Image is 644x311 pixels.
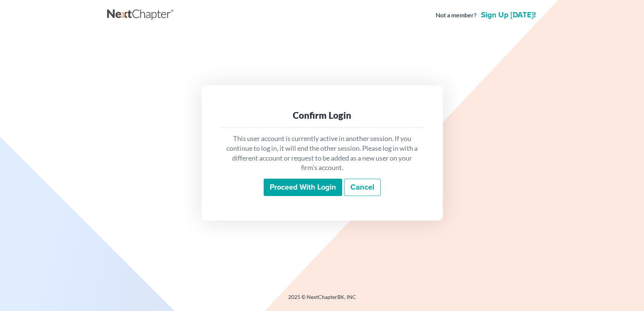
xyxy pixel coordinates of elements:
[344,179,381,196] a: Cancel
[480,11,537,19] a: Sign up [DATE]!
[107,293,537,307] div: 2025 © NextChapterBK, INC
[226,134,419,173] p: This user account is currently active in another session. If you continue to log in, it will end ...
[436,11,476,20] strong: Not a member?
[264,179,342,196] input: Proceed with login
[226,109,419,121] div: Confirm Login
